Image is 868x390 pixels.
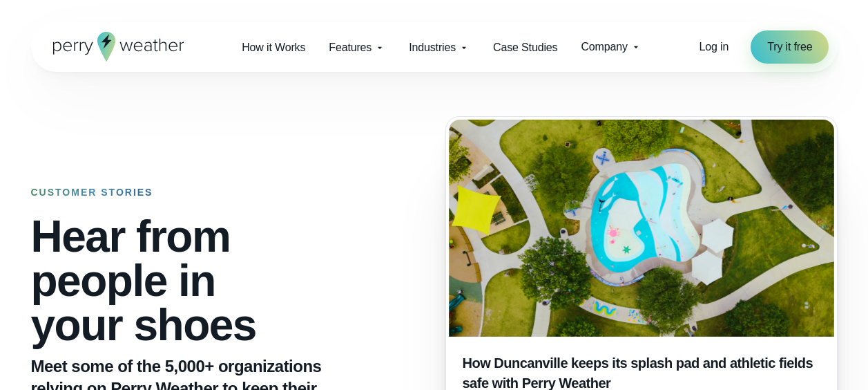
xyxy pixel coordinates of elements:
span: Industries [409,39,456,56]
span: How it Works [242,39,305,56]
span: Try it free [767,39,812,55]
span: Case Studies [493,39,557,56]
span: Company [581,39,627,55]
span: Log in [699,41,729,53]
a: Case Studies [481,33,569,62]
a: Try it free [751,30,829,64]
strong: CUSTOMER STORIES [31,187,153,198]
span: Features [329,39,372,56]
a: Log in [699,39,729,55]
h1: Hear from people in your shoes [31,214,354,347]
img: Duncanville Splash Pad [449,120,834,337]
a: How it Works [230,33,317,62]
